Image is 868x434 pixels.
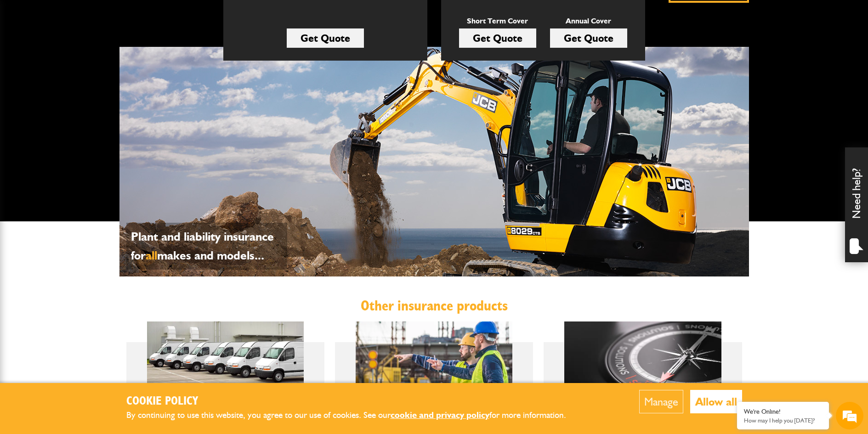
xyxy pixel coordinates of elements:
div: We're Online! [744,408,822,416]
button: Allow all [690,390,742,413]
img: Bespoke insurance broking [564,321,721,404]
div: Need help? [845,147,868,262]
img: Motor fleet insurance [147,321,304,404]
p: Annual Cover [550,15,627,27]
a: cookie and privacy policy [391,410,489,420]
span: all [146,248,157,263]
a: Get Quote [459,28,536,48]
p: Plant and liability insurance for makes and models... [131,227,283,265]
p: By continuing to use this website, you agree to our use of cookies. See our for more information. [126,408,581,423]
a: Get Quote [287,28,364,48]
img: Construction insurance [356,321,513,404]
h2: Cookie Policy [126,395,581,409]
a: Get Quote [550,28,627,48]
button: Manage [639,390,683,413]
h2: Other insurance products [126,297,742,315]
p: Short Term Cover [459,15,536,27]
p: How may I help you today? [744,417,822,424]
